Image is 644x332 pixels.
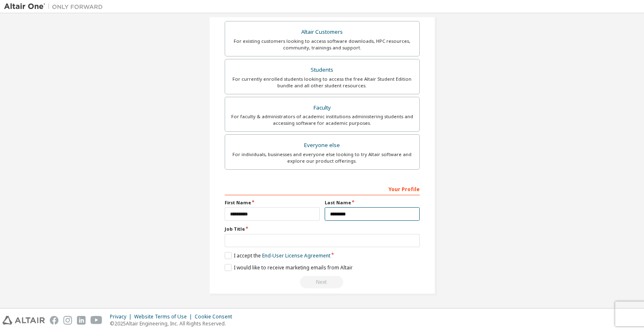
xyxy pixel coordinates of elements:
img: Altair One [4,2,107,11]
img: linkedin.svg [77,316,86,325]
div: Altair Customers [230,26,414,38]
label: Job Title [225,226,420,232]
div: Students [230,64,414,76]
div: For existing customers looking to access software downloads, HPC resources, community, trainings ... [230,38,414,51]
img: instagram.svg [63,316,72,325]
img: facebook.svg [50,316,58,325]
div: Cookie Consent [195,313,237,320]
div: For individuals, businesses and everyone else looking to try Altair software and explore our prod... [230,151,414,164]
img: altair_logo.svg [2,316,45,325]
div: Read and acccept EULA to continue [225,276,420,288]
div: Your Profile [225,182,420,195]
div: Everyone else [230,140,414,151]
div: Website Terms of Use [134,313,195,320]
label: I would like to receive marketing emails from Altair [225,264,353,271]
label: Last Name [325,199,420,206]
a: End-User License Agreement [262,252,330,259]
div: For faculty & administrators of academic institutions administering students and accessing softwa... [230,113,414,126]
div: Privacy [110,313,134,320]
label: First Name [225,199,320,206]
p: © 2025 Altair Engineering, Inc. All Rights Reserved. [110,320,237,327]
img: youtube.svg [91,316,102,325]
label: I accept the [225,252,330,259]
div: Faculty [230,102,414,114]
div: For currently enrolled students looking to access the free Altair Student Edition bundle and all ... [230,76,414,89]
